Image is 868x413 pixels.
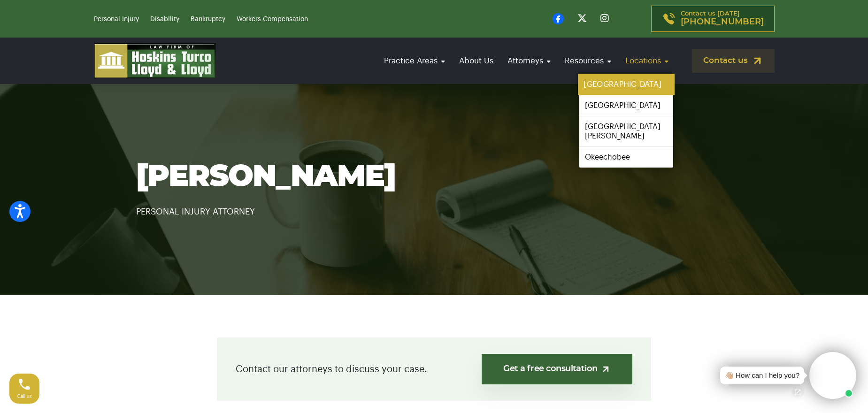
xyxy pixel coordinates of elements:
[788,382,807,402] a: Open chat
[621,47,673,74] a: Locations
[503,47,555,74] a: Attorneys
[482,354,632,384] a: Get a free consultation
[454,47,498,74] a: About Us
[150,16,179,23] a: Disability
[601,364,611,374] img: arrow-up-right-light.svg
[579,95,673,116] a: [GEOGRAPHIC_DATA]
[191,16,225,23] a: Bankruptcy
[692,49,775,73] a: Contact us
[379,47,450,74] a: Practice Areas
[681,17,764,27] span: [PHONE_NUMBER]
[237,16,308,23] a: Workers Compensation
[579,116,673,146] a: [GEOGRAPHIC_DATA][PERSON_NAME]
[578,74,675,95] a: [GEOGRAPHIC_DATA]
[725,370,799,381] div: 👋🏼 How can I help you?
[579,147,673,168] a: Okeechobee
[651,6,775,32] a: Contact us [DATE][PHONE_NUMBER]
[94,16,139,23] a: Personal Injury
[94,43,216,78] img: logo
[136,193,732,219] p: PERSONAL INJURY ATTORNEY
[560,47,616,74] a: Resources
[217,337,651,401] div: Contact our attorneys to discuss your case.
[17,394,32,399] span: Call us
[681,11,764,27] p: Contact us [DATE]
[136,161,732,193] h1: [PERSON_NAME]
